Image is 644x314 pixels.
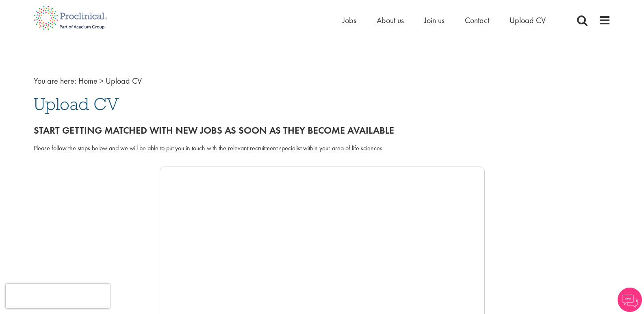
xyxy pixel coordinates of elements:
span: Upload CV [34,93,119,115]
iframe: reCAPTCHA [6,284,110,308]
h2: Start getting matched with new jobs as soon as they become available [34,125,611,136]
a: About us [377,15,404,26]
div: Please follow the steps below and we will be able to put you in touch with the relevant recruitme... [34,144,611,153]
span: Upload CV [106,76,142,86]
a: Upload CV [510,15,546,26]
img: Chatbot [618,288,642,312]
a: Contact [465,15,489,26]
a: Join us [424,15,445,26]
a: breadcrumb link [78,76,98,86]
span: > [100,76,104,86]
span: You are here: [34,76,76,86]
a: Jobs [343,15,356,26]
